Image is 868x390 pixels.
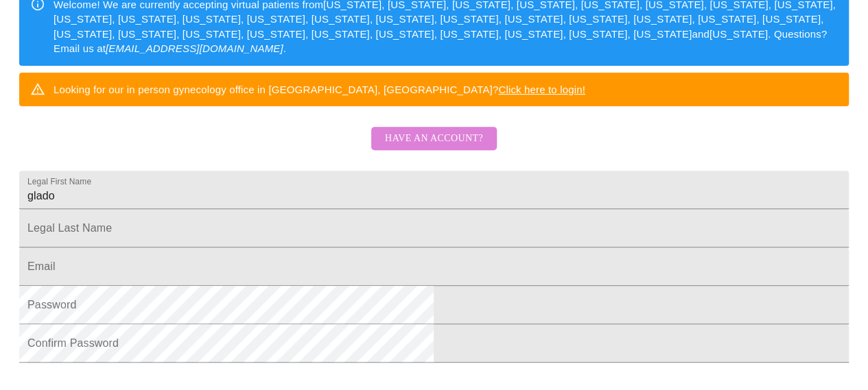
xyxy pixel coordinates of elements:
a: Click here to login! [498,84,585,95]
span: Have an account? [385,130,483,147]
button: Have an account? [371,127,497,151]
em: [EMAIL_ADDRESS][DOMAIN_NAME] [106,42,283,54]
div: Looking for our in person gynecology office in [GEOGRAPHIC_DATA], [GEOGRAPHIC_DATA]? [54,77,585,102]
a: Have an account? [368,142,500,154]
